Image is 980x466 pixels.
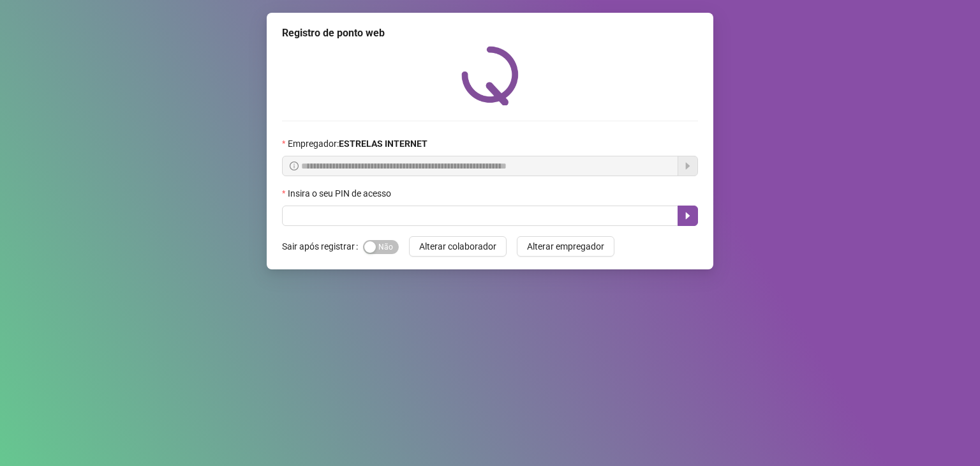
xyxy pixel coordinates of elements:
[339,139,427,149] strong: ESTRELAS INTERNET
[419,239,496,253] span: Alterar colaborador
[288,137,427,151] span: Empregador :
[683,211,693,221] span: caret-right
[409,236,507,257] button: Alterar colaborador
[282,236,363,257] label: Sair após registrar
[461,46,519,105] img: QRPoint
[527,239,604,253] span: Alterar empregador
[290,162,299,170] span: info-circle
[282,26,698,41] div: Registro de ponto web
[282,186,399,200] label: Insira o seu PIN de acesso
[517,236,614,257] button: Alterar empregador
